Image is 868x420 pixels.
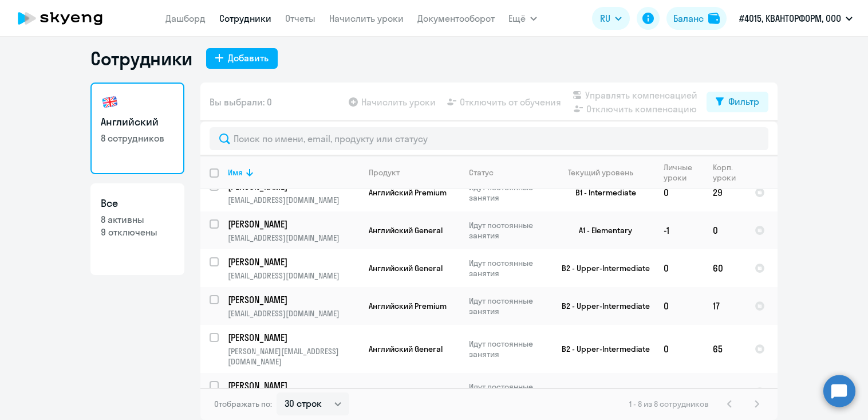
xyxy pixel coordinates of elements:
[369,167,400,178] div: Продукт
[654,287,704,325] td: 0
[469,382,547,402] p: Идут постоянные занятия
[548,174,654,211] td: B1 - Intermediate
[369,167,459,178] div: Продукт
[713,162,745,183] div: Корп. уроки
[733,5,858,32] button: #4015, КВАНТОРФОРМ, ООО
[469,258,547,278] p: Идут постоянные занятия
[568,167,633,178] div: Текущий уровень
[228,218,359,230] a: [PERSON_NAME]
[704,174,745,211] td: 29
[369,301,447,311] span: Английский Premium
[664,162,703,183] div: Личные уроки
[101,115,174,129] h3: Английский
[228,51,269,65] div: Добавить
[704,325,745,373] td: 65
[548,325,654,373] td: B2 - Upper-Intermediate
[228,167,243,178] div: Имя
[369,225,443,235] span: Английский General
[654,373,704,411] td: 0
[592,7,630,30] button: RU
[369,387,447,397] span: Английский Premium
[90,83,184,174] a: Английский8 сотрудников
[165,13,206,24] a: Дашборд
[101,93,119,111] img: english
[548,249,654,287] td: B2 - Upper-Intermediate
[369,344,443,354] span: Английский General
[228,308,359,319] p: [EMAIL_ADDRESS][DOMAIN_NAME]
[90,183,184,275] a: Все8 активны9 отключены
[228,379,359,392] a: [PERSON_NAME]
[548,211,654,249] td: A1 - Elementary
[469,167,494,178] div: Статус
[629,399,709,409] span: 1 - 8 из 8 сотрудников
[654,249,704,287] td: 0
[228,331,357,344] p: [PERSON_NAME]
[548,287,654,325] td: B2 - Upper-Intermediate
[228,293,359,306] a: [PERSON_NAME]
[654,211,704,249] td: -1
[654,174,704,211] td: 0
[210,95,272,109] span: Вы выбрали: 0
[654,325,704,373] td: 0
[728,95,759,108] div: Фильтр
[369,263,443,273] span: Английский General
[214,399,272,409] span: Отображать по:
[707,92,768,112] button: Фильтр
[417,13,495,24] a: Документооборот
[469,296,547,316] p: Идут постоянные занятия
[228,379,357,392] p: [PERSON_NAME]
[673,11,704,25] div: Баланс
[469,220,547,241] p: Идут постоянные занятия
[557,167,654,178] div: Текущий уровень
[600,11,610,25] span: RU
[548,373,654,411] td: A2 - Pre-Intermediate
[90,47,192,70] h1: Сотрудники
[206,48,278,69] button: Добавить
[708,13,720,24] img: balance
[469,182,547,203] p: Идут постоянные занятия
[228,270,359,281] p: [EMAIL_ADDRESS][DOMAIN_NAME]
[228,256,359,268] a: [PERSON_NAME]
[469,167,547,178] div: Статус
[228,195,359,205] p: [EMAIL_ADDRESS][DOMAIN_NAME]
[369,187,447,198] span: Английский Premium
[228,218,357,230] p: [PERSON_NAME]
[228,233,359,243] p: [EMAIL_ADDRESS][DOMAIN_NAME]
[228,331,359,344] a: [PERSON_NAME]
[508,7,537,30] button: Ещё
[664,162,696,183] div: Личные уроки
[329,13,404,24] a: Начислить уроки
[101,226,174,238] p: 9 отключены
[101,196,174,211] h3: Все
[666,7,727,30] button: Балансbalance
[704,373,745,411] td: 10
[210,127,768,150] input: Поиск по имени, email, продукту или статусу
[228,167,359,178] div: Имя
[469,339,547,359] p: Идут постоянные занятия
[219,13,271,24] a: Сотрудники
[739,11,841,25] p: #4015, КВАНТОРФОРМ, ООО
[228,293,357,306] p: [PERSON_NAME]
[228,346,359,367] p: [PERSON_NAME][EMAIL_ADDRESS][DOMAIN_NAME]
[713,162,737,183] div: Корп. уроки
[285,13,315,24] a: Отчеты
[508,11,526,25] span: Ещё
[704,249,745,287] td: 60
[101,213,174,226] p: 8 активны
[228,256,357,268] p: [PERSON_NAME]
[704,211,745,249] td: 0
[704,287,745,325] td: 17
[101,132,174,144] p: 8 сотрудников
